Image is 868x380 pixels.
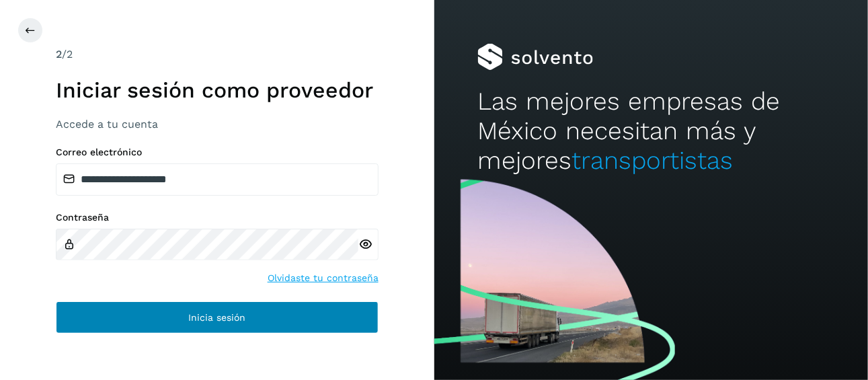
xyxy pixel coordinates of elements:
[56,301,379,334] button: Inicia sesión
[56,212,379,223] label: Contraseña
[56,48,62,61] span: 2
[188,313,245,322] span: Inicia sesión
[56,46,379,63] div: /2
[56,147,379,158] label: Correo electrónico
[477,87,824,176] h2: Las mejores empresas de México necesitan más y mejores
[268,271,379,285] a: Olvidaste tu contraseña
[56,77,379,103] h1: Iniciar sesión como proveedor
[56,118,379,130] h3: Accede a tu cuenta
[571,146,733,175] span: transportistas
